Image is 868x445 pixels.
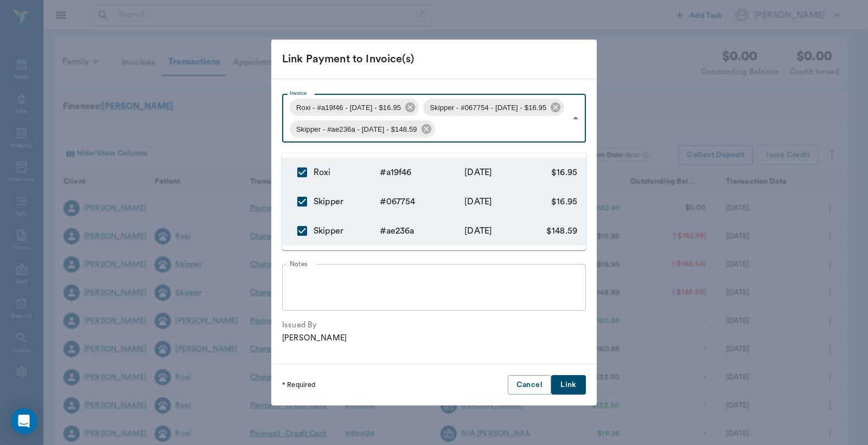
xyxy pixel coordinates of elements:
[380,166,446,179] div: # a19f46
[512,224,578,237] div: $148.59
[445,224,512,237] div: [DATE]
[11,408,37,434] div: Open Intercom Messenger
[380,224,446,237] div: # ae236a
[314,166,380,179] div: Roxi
[380,195,446,208] div: # 067754
[445,195,512,208] div: [DATE]
[445,166,512,179] div: [DATE]
[314,224,380,237] div: Skipper
[512,195,578,208] div: $16.95
[512,166,578,179] div: $16.95
[314,195,380,208] div: Skipper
